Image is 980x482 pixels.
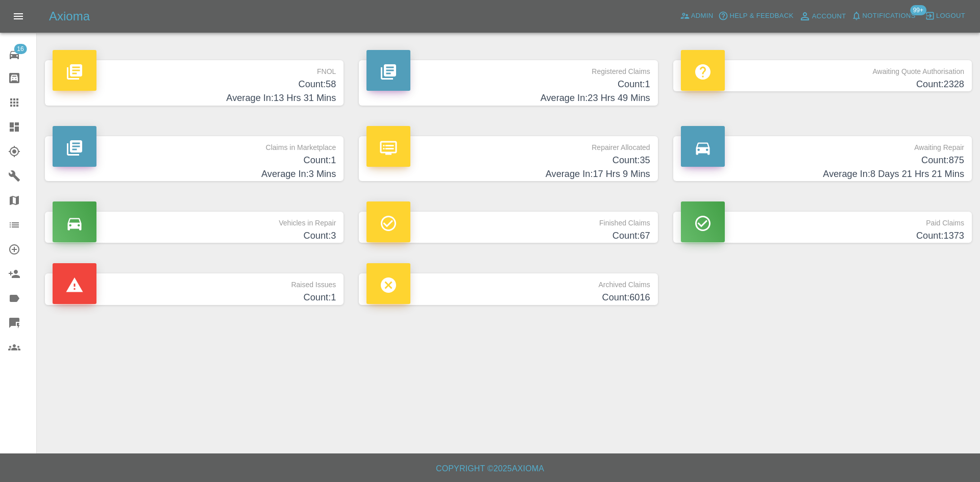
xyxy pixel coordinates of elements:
[45,273,344,305] a: Raised IssuesCount:1
[53,136,336,154] p: Claims in Marketplace
[673,60,972,91] a: Awaiting Quote AuthorisationCount:2328
[729,10,793,22] span: Help & Feedback
[8,462,972,476] h6: Copyright © 2025 Axioma
[53,229,336,243] h4: Count: 3
[359,273,657,305] a: Archived ClaimsCount:6016
[359,212,657,243] a: Finished ClaimsCount:67
[936,10,965,22] span: Logout
[366,167,650,181] h4: Average In: 17 Hrs 9 Mins
[863,10,916,22] span: Notifications
[53,212,336,229] p: Vehicles in Repair
[681,78,964,91] h4: Count: 2328
[53,273,336,291] p: Raised Issues
[677,8,716,24] a: Admin
[14,44,27,54] span: 16
[53,291,336,305] h4: Count: 1
[53,78,336,91] h4: Count: 58
[812,11,846,22] span: Account
[53,60,336,78] p: FNOL
[681,60,964,78] p: Awaiting Quote Authorisation
[45,212,344,243] a: Vehicles in RepairCount:3
[45,60,344,106] a: FNOLCount:58Average In:13 Hrs 31 Mins
[681,154,964,167] h4: Count: 875
[922,8,968,24] button: Logout
[366,91,650,105] h4: Average In: 23 Hrs 49 Mins
[53,167,336,181] h4: Average In: 3 Mins
[366,154,650,167] h4: Count: 35
[910,5,926,15] span: 99+
[53,154,336,167] h4: Count: 1
[366,78,650,91] h4: Count: 1
[49,8,90,24] h5: Axioma
[366,229,650,243] h4: Count: 67
[366,60,650,78] p: Registered Claims
[681,136,964,154] p: Awaiting Repair
[691,10,714,22] span: Admin
[716,8,796,24] button: Help & Feedback
[53,91,336,105] h4: Average In: 13 Hrs 31 Mins
[366,136,650,154] p: Repairer Allocated
[359,60,657,106] a: Registered ClaimsCount:1Average In:23 Hrs 49 Mins
[366,212,650,229] p: Finished Claims
[681,212,964,229] p: Paid Claims
[45,136,344,182] a: Claims in MarketplaceCount:1Average In:3 Mins
[681,229,964,243] h4: Count: 1373
[673,212,972,243] a: Paid ClaimsCount:1373
[673,136,972,182] a: Awaiting RepairCount:875Average In:8 Days 21 Hrs 21 Mins
[681,167,964,181] h4: Average In: 8 Days 21 Hrs 21 Mins
[849,8,918,24] button: Notifications
[366,291,650,305] h4: Count: 6016
[359,136,657,182] a: Repairer AllocatedCount:35Average In:17 Hrs 9 Mins
[6,4,31,29] button: Open drawer
[366,273,650,291] p: Archived Claims
[796,8,849,24] a: Account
